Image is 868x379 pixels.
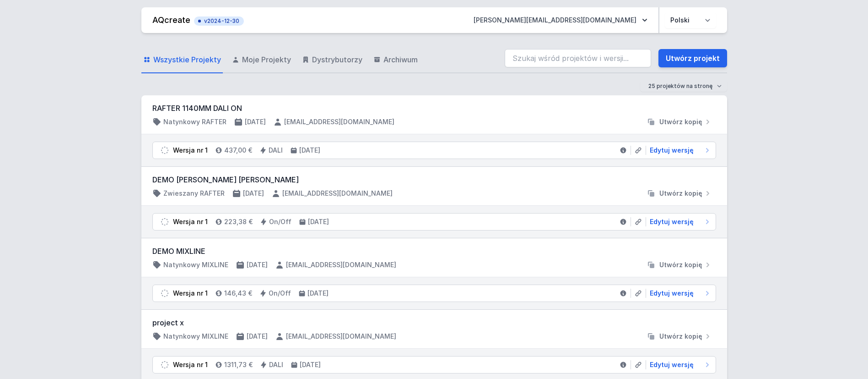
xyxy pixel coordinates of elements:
button: Utwórz kopię [643,189,716,198]
span: v2024-12-30 [199,17,239,25]
button: [PERSON_NAME][EMAIL_ADDRESS][DOMAIN_NAME] [466,12,655,28]
h4: [DATE] [308,217,329,226]
span: Dystrybutorzy [312,54,362,65]
h4: On/Off [269,289,291,298]
img: draft.svg [160,360,169,369]
a: Moje Projekty [230,47,293,73]
input: Szukaj wśród projektów i wersji... [505,49,651,67]
h4: DALI [269,360,283,369]
h4: DALI [269,146,283,155]
button: Utwórz kopię [643,260,716,269]
h4: [DATE] [243,189,264,198]
span: Edytuj wersję [650,217,694,226]
img: draft.svg [160,217,169,226]
a: AQcreate [152,15,190,25]
h4: Natynkowy RAFTER [163,117,226,126]
a: Edytuj wersję [646,217,712,226]
a: Edytuj wersję [646,289,712,298]
div: Wersja nr 1 [173,146,208,155]
span: Edytuj wersję [650,360,694,369]
h4: [EMAIL_ADDRESS][DOMAIN_NAME] [284,117,394,126]
h4: [DATE] [245,117,266,126]
a: Utwórz projekt [658,49,727,67]
span: Utwórz kopię [659,189,702,198]
span: Utwórz kopię [659,332,702,341]
a: Archiwum [372,47,420,73]
h4: [EMAIL_ADDRESS][DOMAIN_NAME] [282,189,393,198]
h4: Natynkowy MIXLINE [163,260,228,269]
span: Edytuj wersję [650,289,694,298]
a: Edytuj wersję [646,146,712,155]
img: draft.svg [160,289,169,298]
h4: On/Off [269,217,291,226]
button: Utwórz kopię [643,332,716,341]
h3: DEMO MIXLINE [152,246,716,257]
a: Dystrybutorzy [300,47,364,73]
h4: [EMAIL_ADDRESS][DOMAIN_NAME] [286,260,396,269]
div: Wersja nr 1 [173,217,208,226]
span: Archiwum [383,54,418,65]
h4: [DATE] [299,146,320,155]
span: Utwórz kopię [659,117,702,126]
h4: Natynkowy MIXLINE [163,332,228,341]
h3: RAFTER 1140MM DALI ON [152,103,716,114]
h4: [DATE] [307,289,329,298]
span: Moje Projekty [242,54,291,65]
span: Edytuj wersję [650,146,694,155]
a: Wszystkie Projekty [141,47,223,73]
select: Wybierz język [665,12,716,28]
h4: 437,00 € [224,146,252,155]
a: Edytuj wersję [646,360,712,369]
h3: project x [152,317,716,328]
div: Wersja nr 1 [173,289,208,298]
h4: 1311,73 € [224,360,253,369]
h3: DEMO [PERSON_NAME] [PERSON_NAME] [152,174,716,185]
span: Utwórz kopię [659,260,702,269]
span: Wszystkie Projekty [153,54,221,65]
h4: [EMAIL_ADDRESS][DOMAIN_NAME] [286,332,396,341]
h4: 146,43 € [224,289,252,298]
div: Wersja nr 1 [173,360,208,369]
img: draft.svg [160,146,169,155]
h4: 223,38 € [224,217,253,226]
h4: [DATE] [300,360,321,369]
h4: Zwieszany RAFTER [163,189,225,198]
h4: [DATE] [247,332,268,341]
h4: [DATE] [247,260,268,269]
button: Utwórz kopię [643,117,716,126]
button: v2024-12-30 [194,15,244,26]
